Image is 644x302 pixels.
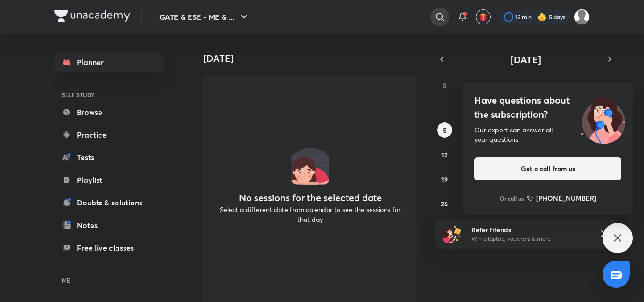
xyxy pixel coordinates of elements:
[551,81,554,90] abbr: Thursday
[573,93,633,144] img: ttu_illustration_new.svg
[203,53,425,64] h4: [DATE]
[54,10,130,24] a: Company Logo
[54,10,130,22] img: Company Logo
[448,53,603,66] button: [DATE]
[536,193,596,203] h6: [PHONE_NUMBER]
[437,122,452,138] button: October 5, 2025
[54,125,164,144] a: Practice
[474,125,621,144] div: Our expert can answer all your questions
[54,272,164,288] h6: ME
[54,216,164,235] a: Notes
[471,225,587,235] h6: Refer friends
[476,9,491,24] button: avatar
[215,204,406,224] p: Select a different date from calendar to see the sessions for that day
[437,171,452,187] button: October 19, 2025
[291,147,329,185] img: No events
[54,148,164,167] a: Tests
[443,81,446,90] abbr: Sunday
[523,81,530,90] abbr: Wednesday
[54,53,164,72] a: Planner
[500,194,524,203] p: Or call us
[54,103,164,122] a: Browse
[54,193,164,212] a: Doubts & solutions
[437,196,452,211] button: October 26, 2025
[511,53,541,66] span: [DATE]
[239,192,382,204] h4: No sessions for the selected date
[443,126,446,135] abbr: October 5, 2025
[474,93,621,122] h4: Have questions about the subscription?
[578,81,582,90] abbr: Friday
[154,8,255,26] button: GATE & ESE - ME & ...
[474,157,621,180] button: Get a call from us
[537,12,547,22] img: streak
[54,238,164,257] a: Free live classes
[605,81,609,90] abbr: Saturday
[441,175,448,184] abbr: October 19, 2025
[437,147,452,162] button: October 12, 2025
[443,224,462,243] img: referral
[574,9,590,25] img: pradhap B
[469,81,475,90] abbr: Monday
[441,199,448,208] abbr: October 26, 2025
[54,171,164,189] a: Playlist
[497,81,501,90] abbr: Tuesday
[441,150,447,159] abbr: October 12, 2025
[471,235,587,243] p: Win a laptop, vouchers & more
[54,87,164,103] h6: SELF STUDY
[479,13,487,21] img: avatar
[527,193,596,203] a: [PHONE_NUMBER]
